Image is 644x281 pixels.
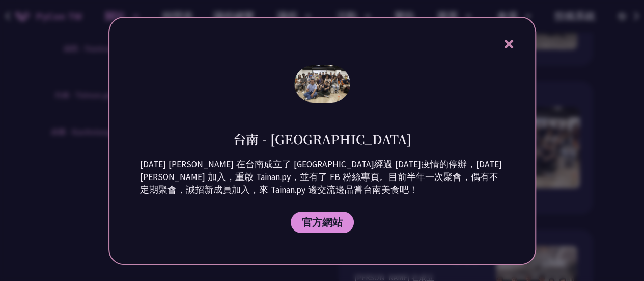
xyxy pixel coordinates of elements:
span: 官方網站 [302,216,343,228]
img: photo [294,65,350,103]
h1: 台南 - [GEOGRAPHIC_DATA] [233,130,411,148]
p: [DATE] [PERSON_NAME] 在台南成立了 [GEOGRAPHIC_DATA]經過 [DATE]疫情的停辦，[DATE] [PERSON_NAME] 加入，重啟 Tainan.py，... [140,158,505,196]
a: 官方網站 [291,212,354,233]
